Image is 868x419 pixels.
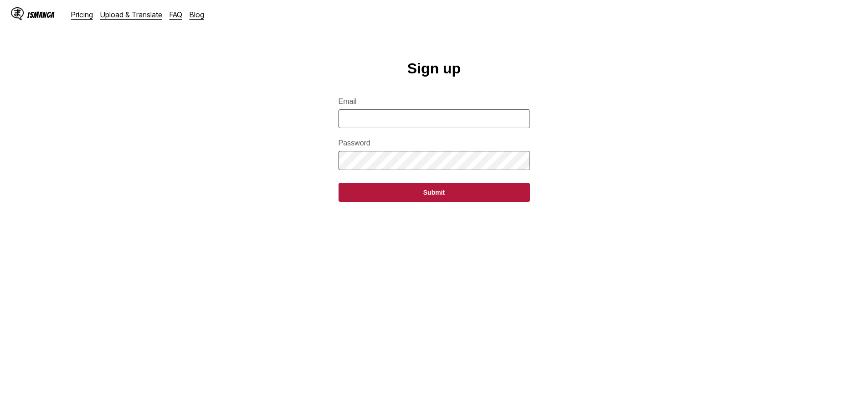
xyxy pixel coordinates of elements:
a: Upload & Translate [100,10,162,19]
a: FAQ [169,10,182,19]
button: Submit [339,183,530,202]
img: IsManga Logo [11,7,24,20]
a: IsManga LogoIsManga [11,7,71,22]
div: IsManga [27,10,55,19]
label: Email [339,98,530,106]
a: Pricing [71,10,93,19]
h1: Sign up [407,60,461,77]
a: Blog [190,10,204,19]
label: Password [339,139,530,147]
